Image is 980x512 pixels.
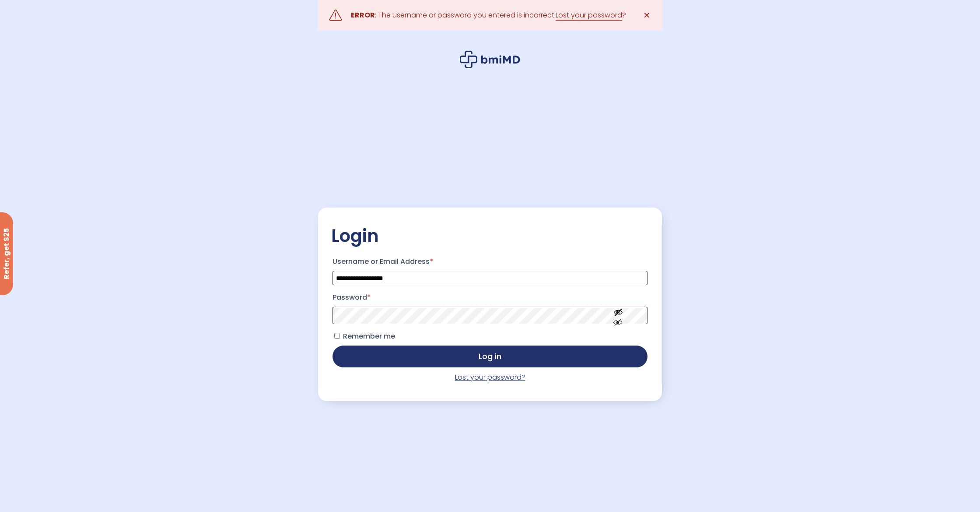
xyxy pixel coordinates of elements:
button: Log in [332,346,647,367]
span: Remember me [343,331,395,341]
a: Lost your password? [455,372,525,382]
span: ✕ [643,9,651,21]
a: ✕ [638,7,655,24]
label: Username or Email Address [332,255,647,269]
button: Show password [594,301,643,331]
h2: Login [331,225,649,247]
label: Password [332,291,647,304]
div: : The username or password you entered is incorrect. ? [351,9,626,21]
input: Remember me [334,333,340,339]
strong: ERROR [351,10,375,20]
a: Lost your password [556,10,622,21]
